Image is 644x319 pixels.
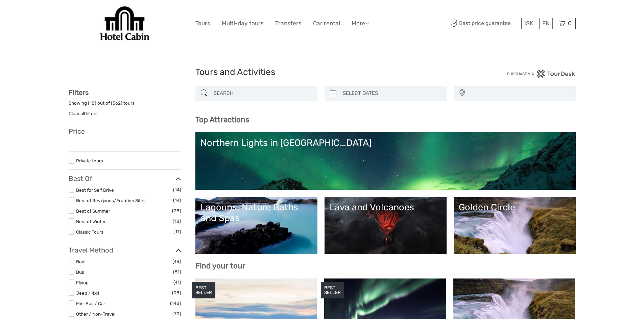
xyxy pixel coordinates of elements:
[76,280,89,285] a: Flying
[192,282,215,299] div: BEST SELLER
[76,259,86,264] a: Boat
[173,196,181,204] span: (14)
[195,19,210,28] a: Tours
[76,208,110,214] a: Best of Summer
[539,18,553,29] div: EN
[195,115,249,124] b: Top Attractions
[76,219,106,224] a: Best of Winter
[330,202,442,213] div: Lava and Volcanoes
[69,175,181,183] h3: Best Of
[170,299,181,307] span: (148)
[90,100,95,106] label: 18
[172,258,181,265] span: (48)
[459,202,571,249] a: Golden Circle
[200,202,312,249] a: Lagoons, Nature Baths and Spas
[222,19,264,28] a: Multi-day tours
[200,137,571,185] a: Northern Lights in [GEOGRAPHIC_DATA]
[330,202,442,249] a: Lava and Volcanoes
[76,229,103,235] a: Classic Tours
[524,20,533,27] span: ISK
[173,278,181,286] span: (41)
[567,20,573,27] span: 0
[69,100,181,110] div: Showing ( ) out of ( ) tours
[321,282,344,299] div: BEST SELLER
[76,290,99,296] a: Jeep / 4x4
[313,19,340,28] a: Car rental
[172,207,181,215] span: (28)
[172,289,181,297] span: (98)
[173,268,181,276] span: (51)
[76,158,103,163] a: Private tours
[76,311,115,317] a: Other / Non-Travel
[76,301,105,306] a: Mini Bus / Car
[69,127,181,135] h3: Price
[195,261,245,270] b: Find your tour
[173,228,181,236] span: (17)
[459,202,571,213] div: Golden Circle
[76,269,84,275] a: Bus
[195,67,449,78] h1: Tours and Activities
[173,186,181,194] span: (14)
[69,111,98,116] a: Clear all filters
[449,18,520,29] span: Best price guarantee
[211,87,314,99] input: SEARCH
[76,198,146,203] a: Best of Reykjanes/Eruption Sites
[275,19,302,28] a: Transfers
[200,202,312,224] div: Lagoons, Nature Baths and Spas
[352,19,369,28] a: More
[69,88,89,97] strong: Filters
[172,310,181,318] span: (70)
[113,100,121,106] label: 562
[98,5,151,42] img: Our services
[76,187,114,193] a: Best for Self Drive
[69,246,181,254] h3: Travel Method
[173,217,181,225] span: (18)
[200,137,571,148] div: Northern Lights in [GEOGRAPHIC_DATA]
[507,70,575,78] img: PurchaseViaTourDesk.png
[340,87,443,99] input: SELECT DATES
